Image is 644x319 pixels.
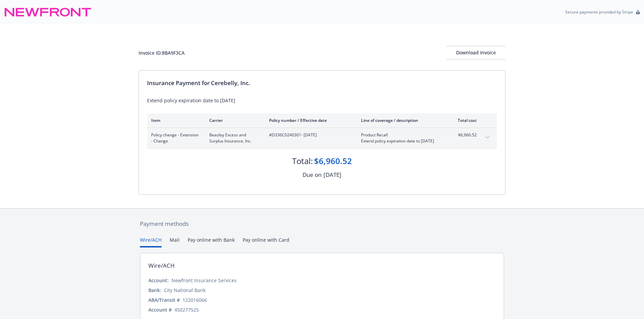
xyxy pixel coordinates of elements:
span: Product Recall [361,132,440,138]
div: Carrier [209,117,258,123]
div: ABA/Transit # [148,296,180,303]
div: 450277525 [174,306,199,313]
button: Pay online with Card [243,236,289,247]
button: Wire/ACH [140,236,162,247]
div: Payment methods [140,219,504,228]
div: Policy number / Effective date [269,117,350,123]
div: Line of coverage / description [361,117,440,123]
div: Policy change - Extension - ChangeBeazley Excess and Surplus Insurance, Inc.#D336C0240301- [DATE]... [147,128,497,148]
button: Mail [170,236,180,247]
div: [DATE] [324,170,341,179]
div: Total: [292,155,313,167]
div: City National Bank [164,287,206,294]
div: Total cost [451,117,477,123]
div: Newfront Insurance Services [171,277,237,284]
div: Bank: [148,287,161,294]
span: Beazley Excess and Surplus Insurance, Inc. [209,132,258,144]
button: Download Invoice [446,46,505,59]
div: Extend policy expiration date to [DATE] [147,97,497,104]
span: Policy change - Extension - Change [151,132,198,144]
div: 122016066 [183,296,207,303]
div: Item [151,117,198,123]
div: Due on [303,170,321,179]
button: expand content [482,132,493,143]
div: Wire/ACH [148,261,175,270]
div: Insurance Payment for Cerebelly, Inc. [147,79,497,87]
div: $6,960.52 [314,155,352,167]
span: Product RecallExtend policy expiration date to [DATE] [361,132,440,144]
span: $6,960.52 [451,132,477,138]
button: Pay online with Bank [188,236,235,247]
div: Account # [148,306,172,313]
p: Secure payments provided by Stripe [565,9,633,15]
span: Extend policy expiration date to [DATE] [361,138,440,144]
div: Invoice ID: 8BA9F3CA [139,49,185,56]
span: #D336C0240301 - [DATE] [269,132,350,138]
div: Account: [148,277,169,284]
